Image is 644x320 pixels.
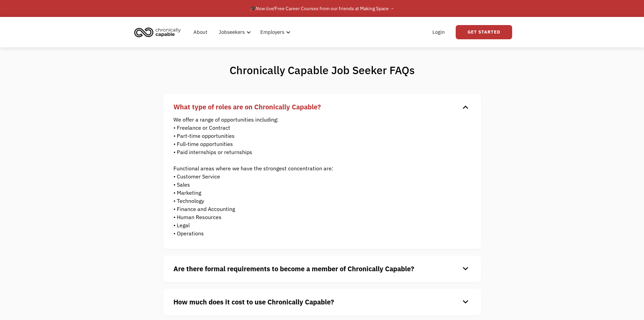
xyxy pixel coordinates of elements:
strong: How much does it cost to use Chronically Capable? [173,297,334,306]
div: Employers [256,21,292,43]
em: Now live! [256,5,275,12]
img: Chronically Capable logo [132,25,183,40]
div: keyboard_arrow_down [460,264,471,274]
a: Get Started [456,25,512,39]
div: Jobseekers [215,21,253,43]
div: 🎓 Free Career Courses from our friends at Making Space → [250,4,395,13]
a: Login [428,21,449,43]
div: keyboard_arrow_down [460,102,471,112]
div: keyboard_arrow_down [460,297,471,307]
div: Jobseekers [219,28,245,36]
a: home [132,25,186,40]
p: We offer a range of opportunities including: • Freelance or Contract • Part-time opportunities • ... [173,115,461,237]
div: Employers [260,28,284,36]
strong: Are there formal requirements to become a member of Chronically Capable? [173,264,414,273]
h1: Chronically Capable Job Seeker FAQs [203,63,441,77]
a: About [189,21,211,43]
strong: What type of roles are on Chronically Capable? [173,102,321,111]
